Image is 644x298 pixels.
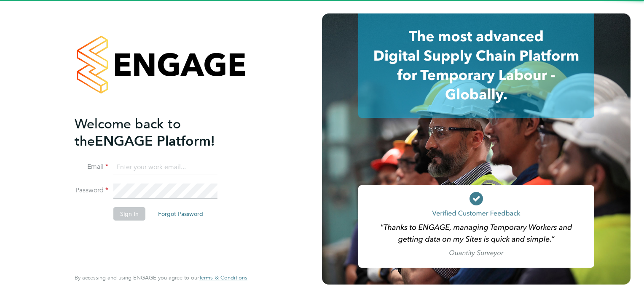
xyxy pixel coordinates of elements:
[75,115,239,150] h2: ENGAGE Platform!
[75,116,181,149] span: Welcome back to the
[75,186,108,195] label: Password
[113,160,217,175] input: Enter your work email...
[75,274,247,281] span: By accessing and using ENGAGE you agree to our
[75,162,108,171] label: Email
[199,274,247,281] a: Terms & Conditions
[199,274,247,281] span: Terms & Conditions
[113,207,145,221] button: Sign In
[151,207,210,221] button: Forgot Password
